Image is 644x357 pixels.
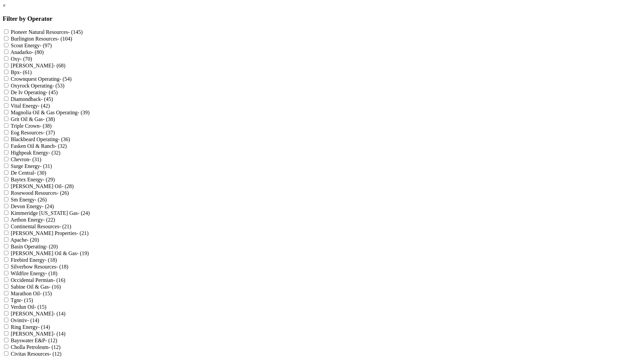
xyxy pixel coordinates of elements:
span: - (15) [34,304,46,310]
span: - (42) [38,103,50,109]
label: Highpeak Energy [11,150,60,156]
label: Firebird Energy [11,257,57,263]
label: Continental Resources [11,224,71,229]
span: - (14) [53,331,65,337]
span: - (45) [46,90,58,95]
label: Vital Energy [11,103,50,109]
label: Cholla Petroleum [11,344,60,350]
span: - (54) [59,76,71,82]
label: Baytex Energy [11,177,55,182]
span: - (61) [20,69,32,75]
label: Devon Energy [11,203,54,209]
span: - (16) [49,284,61,290]
label: Aethon Energy [10,217,55,223]
label: Diamondback [11,96,53,102]
label: Ovintiv [11,317,39,323]
label: Sm Energy [11,197,47,202]
span: - (21) [59,224,71,229]
label: Basin Operating [11,244,58,249]
label: [PERSON_NAME] [11,311,65,316]
span: - (70) [20,56,32,62]
span: - (14) [27,317,39,323]
label: Silverbow Resources [11,264,68,270]
label: Crownquest Operating [11,76,71,82]
label: Surge Energy [11,163,52,169]
span: - (16) [53,277,65,283]
span: - (14) [38,324,50,330]
h3: Filter by Operator [3,15,641,22]
label: De Central [11,170,46,176]
label: Kimmeridge [US_STATE] Gas [11,210,90,216]
span: - (12) [49,351,61,357]
span: - (20) [46,244,58,249]
span: - (18) [56,264,68,270]
label: Ring Energy [11,324,50,330]
span: - (21) [76,230,89,236]
span: - (28) [62,183,74,189]
span: - (19) [77,250,89,256]
span: - (145) [68,29,83,35]
label: Sabine Oil & Gas [11,284,61,290]
label: Blackbeard Operating [11,136,70,142]
label: Burlington Resources [11,36,72,42]
label: [PERSON_NAME] Oil & Gas [11,250,89,256]
span: - (24) [42,203,54,209]
label: [PERSON_NAME] [11,331,65,337]
label: Tgnr [11,297,33,303]
span: - (97) [40,43,52,48]
label: Verdun Oil [11,304,47,310]
label: Pioneer Natural Resources [11,29,83,35]
span: - (30) [34,170,46,176]
label: Fasken Oil & Ranch [11,143,67,149]
span: - (12) [45,338,57,343]
label: [PERSON_NAME] Properties [11,230,89,236]
span: - (38) [43,116,55,122]
label: Wildfire Energy [11,271,57,276]
label: [PERSON_NAME] [11,63,65,68]
span: - (32) [48,150,60,156]
label: Marathon Oil [11,291,52,296]
span: - (37) [43,130,55,135]
span: - (22) [43,217,55,223]
label: Bpx [11,69,32,75]
span: - (53) [52,83,64,88]
span: - (29) [43,177,55,182]
span: - (31) [40,163,52,169]
label: Grit Oil & Gas [11,116,55,122]
label: Chevron [11,157,41,162]
span: - (68) [53,63,65,68]
span: - (18) [45,257,57,263]
span: - (15) [40,291,52,296]
label: Scout Energy [11,43,52,48]
span: - (45) [41,96,53,102]
label: Oxy [11,56,32,62]
span: - (104) [57,36,72,42]
span: - (32) [55,143,67,149]
label: Civitas Resources [11,351,61,357]
label: Magnolia Oil & Gas Operating [11,110,90,115]
label: Apache [10,237,39,243]
label: Bayswater E&P [11,338,57,343]
span: - (15) [21,297,33,303]
span: - (36) [58,136,70,142]
span: - (26) [57,190,69,196]
a: × [3,3,6,8]
span: - (12) [48,344,60,350]
span: - (38) [40,123,52,129]
label: De Iv Operating [11,90,58,95]
label: Eog Resources [11,130,55,135]
label: [PERSON_NAME] Oil [11,183,74,189]
label: Anadarko [10,49,44,55]
span: - (31) [29,157,41,162]
label: Oxyrock Operating [11,83,64,88]
span: - (39) [77,110,90,115]
span: - (80) [32,49,44,55]
span: - (26) [35,197,47,202]
span: - (14) [53,311,65,316]
span: - (20) [27,237,39,243]
label: Rosewood Resources [11,190,69,196]
label: Occidental Permian [11,277,65,283]
label: Triple Crown [11,123,52,129]
span: - (18) [45,271,57,276]
span: - (24) [78,210,90,216]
